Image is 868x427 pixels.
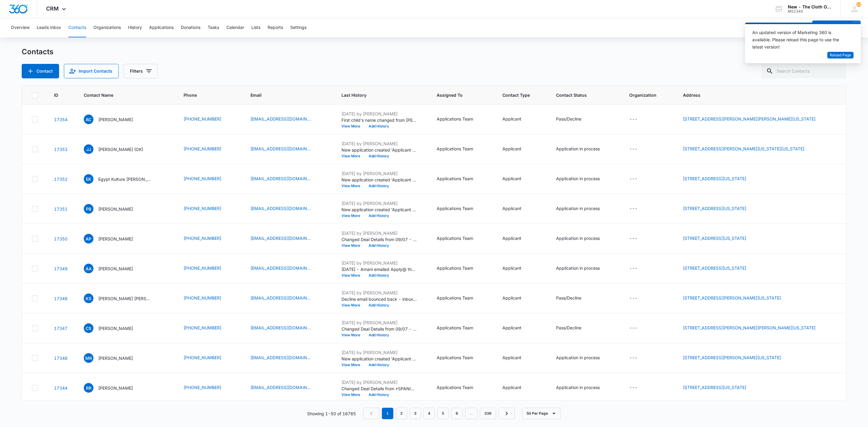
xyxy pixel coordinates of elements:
p: [DATE] - Amani emailed Apply@ that they may be moving soon and was wondering about w/d access and... [341,266,417,272]
div: Contact Type - Applicant - Select to Edit Field [502,295,532,302]
p: [DATE] by [PERSON_NAME] [341,349,417,356]
p: [PERSON_NAME] [PERSON_NAME] [98,295,153,302]
button: View More [341,214,364,218]
div: Assigned To - Applications Team - Select to Edit Field [437,384,484,391]
button: Add History [364,303,393,307]
div: Address - 233 Cochran Road, Pennington Gap, Virginia, 24277 - Select to Edit Field [683,325,826,332]
div: Organization - - Select to Edit Field [629,146,648,153]
button: Add History [364,184,393,188]
button: Add History [364,363,393,367]
span: Address [683,92,828,98]
div: Applications Team [437,205,473,212]
a: [STREET_ADDRESS][US_STATE] [683,176,746,181]
div: Contact Status - Pass/Decline - Select to Edit Field [556,116,592,123]
p: [PERSON_NAME] [98,355,133,361]
div: Assigned To - Applications Team - Select to Edit Field [437,116,484,123]
a: [STREET_ADDRESS][US_STATE] [683,236,746,241]
a: [PHONE_NUMBER] [184,295,221,301]
span: JJ [84,144,93,154]
p: [DATE] by [PERSON_NAME] [341,260,417,266]
div: Organization - - Select to Edit Field [629,205,648,212]
div: --- [629,265,637,272]
a: [STREET_ADDRESS][PERSON_NAME][US_STATE] [683,355,781,360]
div: Organization - - Select to Edit Field [629,116,648,123]
div: Contact Type - Applicant - Select to Edit Field [502,384,532,391]
span: ID [54,92,61,98]
button: Reports [268,18,283,37]
div: Address - 272 SE 32nd Ave, Homestead, Florida, 33033 - Select to Edit Field [683,384,757,391]
button: Tasks [208,18,219,37]
a: [EMAIL_ADDRESS][DOMAIN_NAME] [250,175,311,182]
p: [PERSON_NAME] [98,206,133,212]
div: Phone - (307) 292-1378 - Select to Edit Field [184,205,232,212]
button: Overview [11,18,30,37]
p: [DATE] by [PERSON_NAME] [341,170,417,177]
div: Applicant [502,146,521,152]
div: Organization - - Select to Edit Field [629,175,648,183]
a: [STREET_ADDRESS][PERSON_NAME][PERSON_NAME][US_STATE] [683,325,816,330]
a: Navigate to contact details page for Paulina Bojorquez [54,206,68,212]
p: [PERSON_NAME] [98,385,133,391]
div: Organization - - Select to Edit Field [629,384,648,391]
div: Organization - - Select to Edit Field [629,325,648,332]
span: KS [84,294,93,303]
span: 22 [856,2,861,7]
div: Contact Type - Applicant - Select to Edit Field [502,175,532,183]
a: Next Page [498,408,515,419]
div: --- [629,235,637,242]
div: Contact Type - Applicant - Select to Edit Field [502,205,532,212]
div: --- [629,116,637,123]
button: Add History [364,274,393,277]
div: Contact Name - Alison Piela - Select to Edit Field [84,234,144,243]
button: Add Contact [812,20,853,35]
div: Email - alisonpiela@gmail.com - Select to Edit Field [250,235,322,242]
div: Contact Status - Application in process - Select to Edit Field [556,354,611,362]
div: Assigned To - Applications Team - Select to Edit Field [437,265,484,272]
a: [PHONE_NUMBER] [184,384,221,391]
button: View More [341,333,364,337]
div: Contact Type - Applicant - Select to Edit Field [502,116,532,123]
button: Add History [364,124,393,128]
div: Applications Team [437,146,473,152]
div: Contact Type - Applicant - Select to Edit Field [502,265,532,272]
div: Applicant [502,354,521,361]
div: Phone - (864) 908-4169 - Select to Edit Field [184,116,232,123]
a: Navigate to contact details page for Clara Sullins [54,326,68,331]
button: View More [341,154,364,158]
input: Search Contacts [761,64,846,78]
p: Changed Deal Details from 09/07 - rcvd child's birth certificate. address doc undated and need gu... [341,326,417,332]
div: Contact Status - Application in process - Select to Edit Field [556,265,611,272]
div: Applicant [502,235,521,241]
div: Contact Status - Pass/Decline - Select to Edit Field [556,295,592,302]
a: [EMAIL_ADDRESS][DOMAIN_NAME] [250,235,311,241]
p: [DATE] by [PERSON_NAME] [341,230,417,236]
div: Application in process [556,175,600,182]
h1: Contacts [22,47,53,56]
div: account id [788,9,832,14]
div: Contact Name - Meilyn Ramirez - Select to Edit Field [84,353,144,363]
div: --- [629,325,637,332]
p: Showing 1-50 of 16765 [307,410,356,417]
div: Email - jlj405@gmail.com - Select to Edit Field [250,146,322,153]
div: Phone - (615) 648-6484 - Select to Edit Field [184,295,232,302]
a: [EMAIL_ADDRESS][DOMAIN_NAME] [250,325,311,331]
a: [PHONE_NUMBER] [184,205,221,212]
a: Page 336 [480,408,496,419]
div: Applicant [502,175,521,182]
div: Applicant [502,295,521,301]
p: [PERSON_NAME] (OK) [98,146,143,152]
div: Phone - (614) 719-9474 - Select to Edit Field [184,175,232,183]
div: Phone - (240) 421-7500 - Select to Edit Field [184,265,232,272]
a: [PHONE_NUMBER] [184,175,221,182]
div: Email - roxanards98@gmail.com - Select to Edit Field [250,384,322,391]
button: Reload Page [827,52,854,59]
p: [DATE] by [PERSON_NAME] [341,290,417,296]
em: 1 [382,408,393,419]
span: AP [84,234,93,243]
button: View More [341,124,364,128]
div: Pass/Decline [556,325,581,331]
p: [DATE] by [PERSON_NAME] [341,319,417,326]
div: Contact Type - Applicant - Select to Edit Field [502,235,532,242]
div: Organization - - Select to Edit Field [629,235,648,242]
div: account name [788,5,832,9]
